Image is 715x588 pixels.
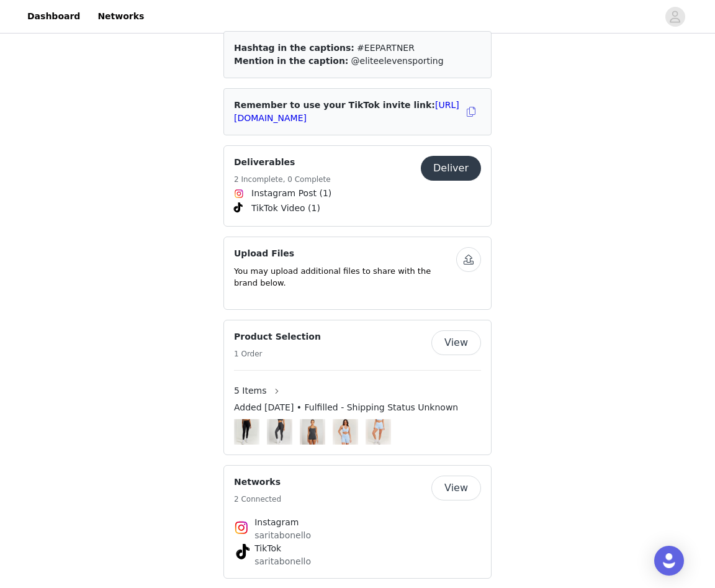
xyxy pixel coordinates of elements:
a: Networks [90,2,151,30]
h5: 1 Order [234,348,321,360]
span: TikTok Video (1) [251,202,320,215]
span: Hashtag in the captions: [234,43,354,53]
p: You may upload additional files to share with the brand below. [234,265,456,289]
span: Added [DATE] • Fulfilled - Shipping Status Unknown [234,401,458,414]
span: @eliteelevensporting [351,56,444,66]
p: saritabonello [254,529,461,542]
h4: Upload Files [234,247,456,260]
div: Product Selection [223,320,492,455]
img: Image Background Blur [234,416,259,448]
h4: Instagram [254,516,461,529]
img: Instagram Icon [234,520,249,535]
p: saritabonello [254,555,461,568]
img: Instagram Icon [234,189,244,199]
div: avatar [669,7,681,27]
a: [URL][DOMAIN_NAME] [234,100,459,123]
a: Dashboard [20,2,88,30]
span: 5 Items [234,384,267,397]
div: Open Intercom Messenger [654,546,684,576]
img: Aura Micro Cross Over Shorts - Blue [368,419,389,445]
span: Remember to use your TikTok invite link: [234,100,459,123]
img: Aura SF Leggings - Charcoal [269,419,290,445]
h5: 2 Connected [234,494,281,505]
img: Image Background Blur [300,416,325,448]
h4: Networks [234,476,281,489]
button: Deliver [421,156,481,181]
img: Aura SF Leggings - Black [236,419,257,445]
img: Image Background Blur [333,416,358,448]
img: Halter Scrunch Bra - Blue [335,419,356,445]
span: Mention in the caption: [234,56,348,66]
h5: 2 Incomplete, 0 Complete [234,174,331,185]
span: #EEPARTNER [357,43,415,53]
h4: Deliverables [234,156,331,169]
div: Networks [223,465,492,579]
img: Image Background Blur [267,416,292,448]
button: View [431,330,481,355]
img: Aura Thin Strap Tank - Charcoal [302,419,323,445]
span: Instagram Post (1) [251,187,331,200]
img: Image Background Blur [366,416,391,448]
button: View [431,476,481,500]
h4: Product Selection [234,330,321,343]
h4: TikTok [254,542,461,555]
div: Deliverables [223,145,492,227]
